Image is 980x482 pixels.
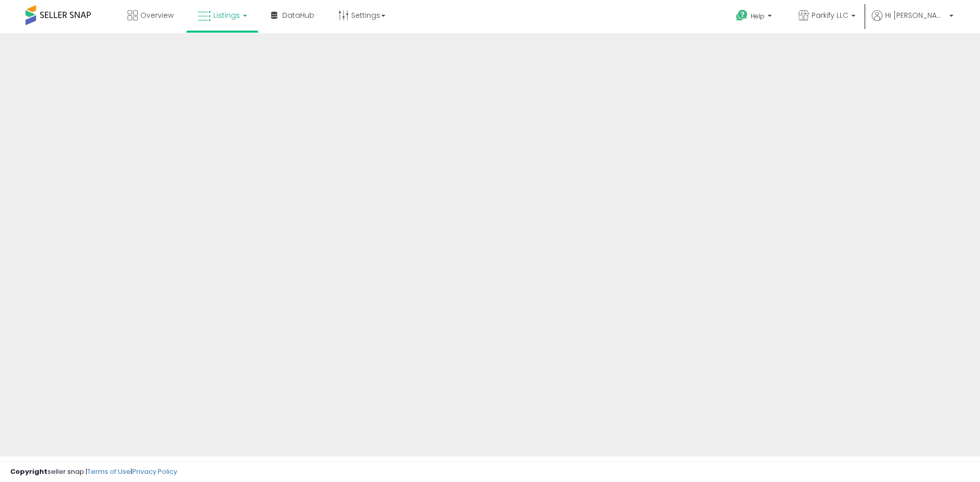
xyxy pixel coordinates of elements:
span: Parkify LLC [812,10,848,20]
a: Hi [PERSON_NAME] [872,10,953,33]
i: Get Help [736,9,748,22]
span: Listings [213,10,240,20]
span: Overview [140,10,174,20]
a: Help [728,2,782,33]
span: Help [751,12,765,20]
span: Hi [PERSON_NAME] [885,10,946,20]
span: DataHub [282,10,314,20]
